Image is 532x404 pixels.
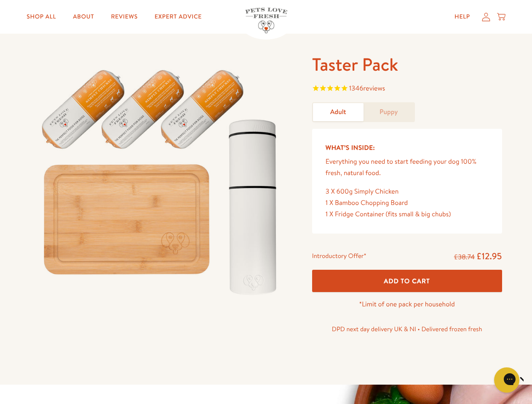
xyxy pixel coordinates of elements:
a: Shop All [20,8,63,25]
p: DPD next day delivery UK & NI • Delivered frozen fresh [312,324,502,335]
button: Add To Cart [312,270,502,292]
div: 1 X Fridge Container (fits small & big chubs) [326,209,489,220]
img: Pets Love Fresh [245,8,287,33]
h5: What’s Inside: [326,142,489,153]
iframe: Gorgias live chat messenger [490,364,524,396]
div: 3 X 600g Simply Chicken [326,186,489,197]
h1: Taster Pack [312,53,502,76]
a: Help [448,8,477,25]
span: Rated 4.8 out of 5 stars 1346 reviews [312,83,502,96]
p: Everything you need to start feeding your dog 100% fresh, natural food. [326,156,489,179]
span: 1 X Bamboo Chopping Board [326,198,408,207]
div: Introductory Offer* [312,250,366,263]
a: Reviews [104,8,144,25]
a: Expert Advice [148,8,209,25]
a: About [66,8,101,25]
iframe: Gorgias live chat window [349,69,524,366]
a: Adult [313,103,364,121]
img: Taster Pack - Adult [30,53,292,304]
p: *Limit of one pack per household [312,299,502,310]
